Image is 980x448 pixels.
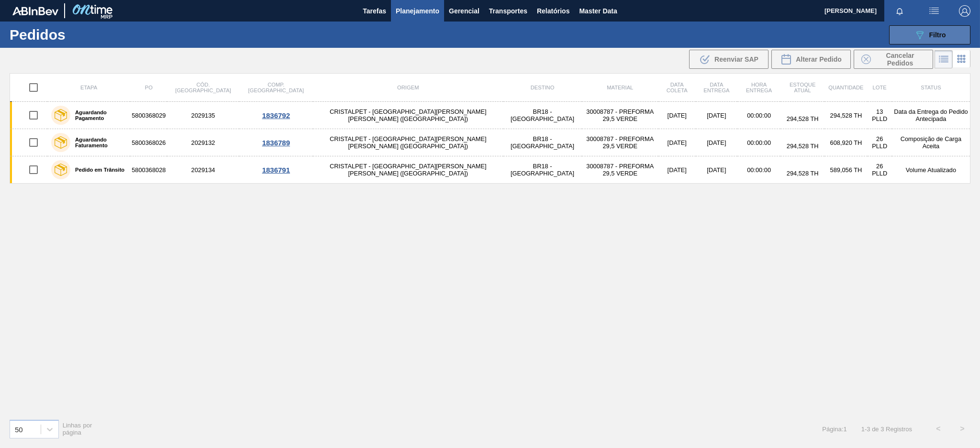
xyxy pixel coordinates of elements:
[667,82,688,93] span: Data coleta
[70,109,126,121] label: Aguardando Pagamento
[489,5,527,17] span: Transportes
[167,102,239,129] td: 2029135
[796,55,842,63] span: Alterar Pedido
[10,102,970,129] a: Aguardando Pagamento58003680292029135CRISTALPET - [GEOGRAPHIC_DATA][PERSON_NAME][PERSON_NAME] ([G...
[313,156,503,184] td: CRISTALPET - [GEOGRAPHIC_DATA][PERSON_NAME][PERSON_NAME] ([GEOGRAPHIC_DATA])
[771,50,851,69] div: Alterar Pedido
[449,5,479,17] span: Gerencial
[537,5,569,17] span: Relatórios
[248,82,304,93] span: Comp. [GEOGRAPHIC_DATA]
[737,102,780,129] td: 00:00:00
[396,5,439,17] span: Planejamento
[10,29,154,40] h1: Pedidos
[241,139,312,147] div: 1836789
[737,156,780,184] td: 00:00:00
[746,82,772,93] span: Hora Entrega
[363,5,386,17] span: Tarefas
[63,422,92,436] span: Linhas por página
[12,7,58,15] img: TNhmsLtSVTkK8tSr43FrP2fwEKptu5GPRR3wAAAABJRU5ErkJggg==
[737,129,780,156] td: 00:00:00
[503,102,582,129] td: BR18 - [GEOGRAPHIC_DATA]
[921,85,941,90] span: Status
[787,115,819,122] span: 294,528 TH
[130,102,167,129] td: 5800368029
[531,85,555,90] span: Destino
[70,167,124,173] label: Pedido em Trânsito
[696,129,738,156] td: [DATE]
[15,425,23,433] div: 50
[824,102,867,129] td: 294,528 TH
[582,129,658,156] td: 30008787 - PREFORMA 29,5 VERDE
[313,129,503,156] td: CRISTALPET - [GEOGRAPHIC_DATA][PERSON_NAME][PERSON_NAME] ([GEOGRAPHIC_DATA])
[884,4,915,18] button: Notificações
[145,85,153,90] span: PO
[926,417,950,441] button: <
[868,102,892,129] td: 13 PLLD
[953,50,970,68] div: Visão em Cards
[241,111,312,120] div: 1836792
[658,102,695,129] td: [DATE]
[935,50,953,68] div: Visão em Lista
[892,102,970,129] td: Data da Entrega do Pedido Antecipada
[928,5,940,17] img: userActions
[714,55,758,63] span: Reenviar SAP
[873,85,887,90] span: Lote
[696,102,738,129] td: [DATE]
[892,156,970,184] td: Volume Atualizado
[10,129,970,156] a: Aguardando Faturamento58003680262029132CRISTALPET - [GEOGRAPHIC_DATA][PERSON_NAME][PERSON_NAME] (...
[889,25,970,44] button: Filtro
[868,156,892,184] td: 26 PLLD
[579,5,617,17] span: Master Data
[929,31,946,39] span: Filtro
[787,170,819,177] span: 294,528 TH
[875,52,925,67] span: Cancelar Pedidos
[787,142,819,150] span: 294,528 TH
[503,129,582,156] td: BR18 - [GEOGRAPHIC_DATA]
[658,156,695,184] td: [DATE]
[861,426,912,433] span: 1 - 3 de 3 Registros
[689,50,768,69] div: Reenviar SAP
[313,102,503,129] td: CRISTALPET - [GEOGRAPHIC_DATA][PERSON_NAME][PERSON_NAME] ([GEOGRAPHIC_DATA])
[703,82,729,93] span: Data entrega
[582,156,658,184] td: 30008787 - PREFORMA 29,5 VERDE
[503,156,582,184] td: BR18 - [GEOGRAPHIC_DATA]
[167,129,239,156] td: 2029132
[130,156,167,184] td: 5800368028
[828,85,863,90] span: Quantidade
[854,50,933,69] button: Cancelar Pedidos
[80,85,97,90] span: Etapa
[607,85,633,90] span: Material
[658,129,695,156] td: [DATE]
[824,129,867,156] td: 608,920 TH
[397,85,419,90] span: Origem
[70,137,126,148] label: Aguardando Faturamento
[10,156,970,184] a: Pedido em Trânsito58003680282029134CRISTALPET - [GEOGRAPHIC_DATA][PERSON_NAME][PERSON_NAME] ([GEO...
[241,166,312,174] div: 1836791
[854,50,933,69] div: Cancelar Pedidos em Massa
[822,426,846,433] span: Página : 1
[167,156,239,184] td: 2029134
[696,156,738,184] td: [DATE]
[892,129,970,156] td: Composição de Carga Aceita
[950,417,974,441] button: >
[175,82,231,93] span: Cód. [GEOGRAPHIC_DATA]
[868,129,892,156] td: 26 PLLD
[959,5,970,17] img: Logout
[130,129,167,156] td: 5800368026
[824,156,867,184] td: 589,056 TH
[582,102,658,129] td: 30008787 - PREFORMA 29,5 VERDE
[790,82,816,93] span: Estoque atual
